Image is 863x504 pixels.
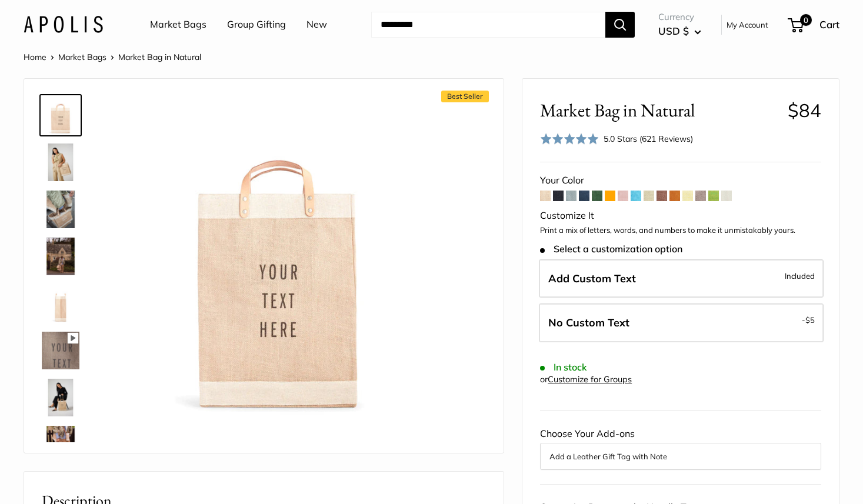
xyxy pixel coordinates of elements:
[658,9,701,25] span: Currency
[540,372,632,388] div: or
[441,91,489,102] span: Best Seller
[24,49,201,65] nav: Breadcrumb
[42,426,79,463] img: Market Bag in Natural
[42,332,79,369] img: Market Bag in Natural
[540,243,682,255] span: Select a customization option
[24,16,103,33] img: Apolis
[39,423,82,466] a: Market Bag in Natural
[605,12,635,38] button: Search
[150,16,206,34] a: Market Bags
[539,303,824,342] label: Leave Blank
[548,272,636,285] span: Add Custom Text
[548,374,632,385] a: Customize for Groups
[539,259,824,298] label: Add Custom Text
[39,141,82,183] a: Market Bag in Natural
[540,425,821,470] div: Choose Your Add-ons
[549,449,812,463] button: Add a Leather Gift Tag with Note
[540,225,821,236] p: Print a mix of letters, words, and numbers to make it unmistakably yours.
[371,12,605,38] input: Search...
[548,316,629,329] span: No Custom Text
[540,207,821,225] div: Customize It
[42,238,79,275] img: Market Bag in Natural
[42,96,79,134] img: Market Bag in Natural
[118,96,438,416] img: Market Bag in Natural
[9,459,126,495] iframe: Sign Up via Text for Offers
[42,379,79,416] img: Market Bag in Natural
[39,376,82,419] a: Market Bag in Natural
[802,313,815,327] span: -
[805,315,815,325] span: $5
[785,269,815,283] span: Included
[789,15,839,34] a: 0 Cart
[39,94,82,136] a: Market Bag in Natural
[540,131,693,148] div: 5.0 Stars (621 Reviews)
[658,25,689,37] span: USD $
[39,235,82,278] a: Market Bag in Natural
[306,16,327,34] a: New
[540,362,587,373] span: In stock
[727,18,768,32] a: My Account
[227,16,286,34] a: Group Gifting
[24,52,46,62] a: Home
[42,191,79,228] img: Market Bag in Natural
[42,143,79,181] img: Market Bag in Natural
[658,22,701,41] button: USD $
[58,52,106,62] a: Market Bags
[788,99,821,122] span: $84
[42,285,79,322] img: description_13" wide, 18" high, 8" deep; handles: 3.5"
[39,282,82,325] a: description_13" wide, 18" high, 8" deep; handles: 3.5"
[540,99,778,121] span: Market Bag in Natural
[604,132,693,145] div: 5.0 Stars (621 Reviews)
[800,14,812,26] span: 0
[39,329,82,372] a: Market Bag in Natural
[118,52,201,62] span: Market Bag in Natural
[540,172,821,189] div: Your Color
[819,18,839,31] span: Cart
[39,188,82,231] a: Market Bag in Natural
